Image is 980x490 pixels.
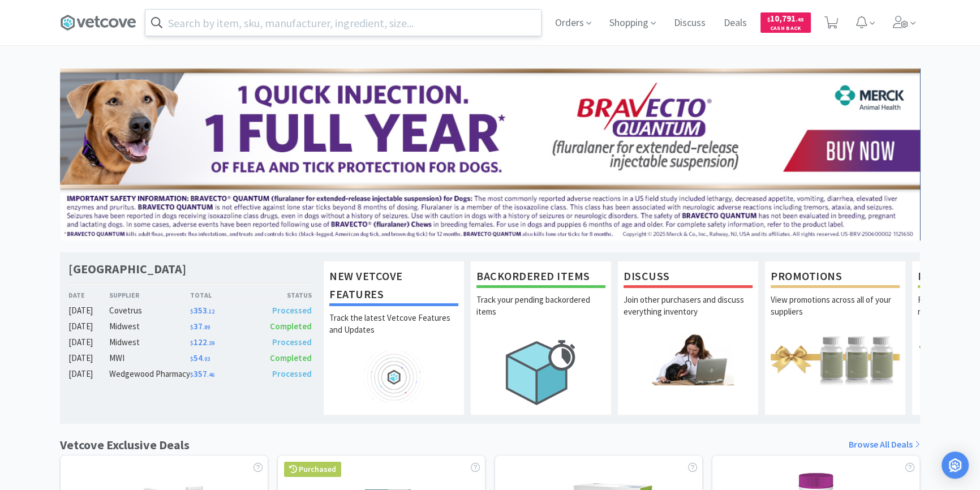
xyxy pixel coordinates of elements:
h1: Vetcove Exclusive Deals [60,435,190,455]
span: . 39 [207,339,214,347]
span: Processed [272,305,312,316]
span: 357 [190,368,214,379]
span: . 89 [203,324,210,331]
div: Wedgewood Pharmacy [109,367,190,381]
div: Covetrus [109,304,190,317]
span: Processed [272,337,312,347]
div: [DATE] [68,304,109,317]
p: Track your pending backordered items [476,294,605,333]
span: . 45 [796,16,804,23]
a: DiscussJoin other purchasers and discuss everything inventory [617,261,759,415]
h1: Backordered Items [476,267,605,288]
div: [DATE] [68,320,109,333]
span: $ [767,16,770,23]
span: 54 [190,353,210,363]
div: Total [190,290,251,300]
span: . 46 [207,371,214,379]
img: hero_backorders.png [476,333,605,411]
h1: New Vetcove Features [329,267,458,306]
span: 122 [190,337,214,347]
a: Discuss [669,18,710,28]
span: 353 [190,305,214,316]
a: New Vetcove FeaturesTrack the latest Vetcove Features and Updates [323,261,465,415]
p: Join other purchasers and discuss everything inventory [624,294,753,333]
input: Search by item, sku, manufacturer, ingredient, size... [145,10,541,36]
p: View promotions across all of your suppliers [771,294,900,333]
div: Midwest [109,320,190,333]
a: PromotionsView promotions across all of your suppliers [764,261,906,415]
span: Completed [270,353,312,363]
span: $ [190,324,194,331]
a: [DATE]Midwest$122.39Processed [68,336,312,349]
div: Date [68,290,109,300]
a: [DATE]Covetrus$353.12Processed [68,304,312,317]
div: [DATE] [68,367,109,381]
img: hero_discuss.png [624,333,753,385]
span: 37 [190,321,210,332]
div: Supplier [109,290,190,300]
span: $ [190,371,194,379]
h1: Promotions [771,267,900,288]
img: hero_feature_roadmap.png [329,351,458,403]
span: $ [190,355,194,363]
div: [DATE] [68,336,109,349]
div: Midwest [109,336,190,349]
span: . 03 [203,355,210,363]
a: Deals [719,18,751,28]
div: [DATE] [68,351,109,365]
div: MWI [109,351,190,365]
h1: Discuss [624,267,753,288]
a: Browse All Deals [849,437,920,452]
span: Completed [270,321,312,332]
span: 10,791 [767,13,804,24]
span: Cash Back [767,25,804,33]
a: $10,791.45Cash Back [760,7,811,38]
span: $ [190,308,194,315]
a: [DATE]MWI$54.03Completed [68,351,312,365]
span: . 12 [207,308,214,315]
img: hero_promotions.png [771,333,900,385]
div: Status [251,290,312,300]
p: Track the latest Vetcove Features and Updates [329,312,458,351]
a: [DATE]Wedgewood Pharmacy$357.46Processed [68,367,312,381]
a: [DATE]Midwest$37.89Completed [68,320,312,333]
span: $ [190,339,194,347]
span: Processed [272,368,312,379]
img: 3ffb5edee65b4d9ab6d7b0afa510b01f.jpg [60,68,920,240]
h1: [GEOGRAPHIC_DATA] [68,261,186,277]
a: Backordered ItemsTrack your pending backordered items [470,261,612,415]
div: Open Intercom Messenger [942,452,969,479]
